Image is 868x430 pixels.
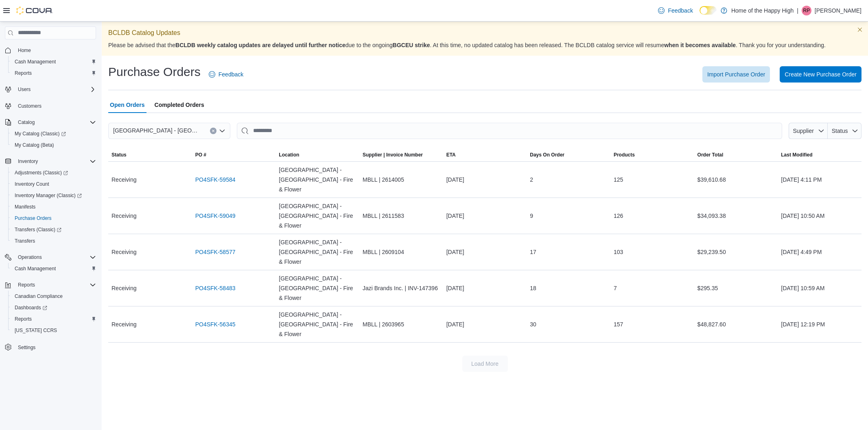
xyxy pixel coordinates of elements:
a: My Catalog (Classic) [11,129,69,139]
h1: Purchase Orders [108,64,201,80]
span: Inventory Manager (Classic) [11,191,96,200]
button: Cash Management [8,263,99,274]
div: Rachel Power [802,6,811,15]
span: Inventory Count [11,179,96,189]
div: [DATE] 4:11 PM [778,172,861,188]
span: Purchase Orders [11,213,96,223]
button: Canadian Compliance [8,291,99,302]
button: Days On Order [527,148,610,161]
button: Reports [15,280,38,290]
span: Receiving [112,211,136,221]
span: [GEOGRAPHIC_DATA] - [GEOGRAPHIC_DATA] - Fire & Flower [279,274,356,303]
div: [DATE] 12:19 PM [778,316,861,332]
span: Settings [18,344,35,351]
span: Feedback [668,7,693,15]
input: This is a search bar. After typing your query, hit enter to filter the results lower in the page. [237,123,782,139]
button: Last Modified [778,148,861,161]
p: Please be advised that the due to the ongoing . At this time, no updated catalog has been release... [108,41,861,49]
span: 9 [530,211,533,221]
button: Import Purchase Order [702,66,770,83]
button: Status [108,148,192,161]
span: Reports [18,282,35,288]
button: Inventory [15,156,41,166]
span: Dark Mode [700,15,700,15]
span: Inventory Count [15,181,49,187]
span: 30 [530,319,536,329]
span: Order Total [697,152,724,158]
span: [GEOGRAPHIC_DATA] - [GEOGRAPHIC_DATA] - Fire & Flower [279,201,356,230]
div: $34,093.38 [694,208,778,224]
button: Clear input [210,128,216,134]
div: [DATE] [443,244,527,260]
button: ETA [443,148,527,161]
button: Cash Management [8,56,99,67]
a: Cash Management [11,57,59,67]
span: Load More [471,360,498,368]
a: Transfers (Classic) [11,225,65,235]
a: [US_STATE] CCRS [11,326,60,335]
strong: BGCEU strike [393,42,430,48]
span: ETA [446,152,456,158]
button: Inventory Count [8,178,99,190]
div: [DATE] [443,208,527,224]
span: Inventory [15,156,96,166]
button: Manifests [8,201,99,213]
button: Home [2,44,99,56]
button: Open list of options [219,128,225,134]
a: Transfers (Classic) [8,224,99,235]
button: Users [15,85,34,94]
span: Transfers [11,236,96,246]
span: Create New Purchase Order [785,70,857,78]
span: Home [15,45,96,55]
button: Operations [2,252,99,263]
a: My Catalog (Beta) [11,140,57,150]
span: Location [279,152,299,158]
span: [GEOGRAPHIC_DATA] - [GEOGRAPHIC_DATA] - Fire & Flower [279,237,356,267]
span: Manifests [11,202,96,212]
div: $29,239.50 [694,244,778,260]
a: Canadian Compliance [11,291,66,301]
span: Receiving [112,175,136,185]
span: Reports [15,70,32,76]
span: Washington CCRS [11,326,96,335]
nav: Complex example [5,41,96,374]
a: Purchase Orders [11,213,55,223]
button: Operations [15,252,45,262]
span: Canadian Compliance [15,293,63,300]
button: PO # [192,148,276,161]
span: Transfers [15,238,35,244]
span: My Catalog (Classic) [15,130,66,137]
span: Cash Management [15,265,56,272]
div: [DATE] 10:59 AM [778,280,861,296]
span: 7 [614,283,617,293]
button: Order Total [694,148,778,161]
span: Adjustments (Classic) [11,168,96,178]
strong: BCLDB weekly catalog updates are delayed until further notice [175,42,345,48]
a: Manifests [11,202,39,212]
p: Home of the Happy High [731,6,794,15]
span: Customers [15,101,96,111]
span: Transfers (Classic) [11,225,96,235]
span: Import Purchase Order [707,70,765,78]
span: Supplier | Invoice Number [363,152,423,158]
span: 103 [614,247,623,257]
span: Days On Order [530,152,564,158]
a: Home [15,46,34,55]
span: Cash Management [11,57,96,67]
button: Users [2,84,99,95]
span: Inventory [18,158,38,165]
div: $39,610.68 [694,172,778,188]
span: PO # [195,152,206,158]
a: PO4SFK-59049 [195,211,236,221]
span: [US_STATE] CCRS [15,327,57,334]
div: $48,827.60 [694,316,778,332]
a: Feedback [206,66,247,83]
a: Inventory Count [11,179,52,189]
span: Products [614,152,635,158]
button: Dismiss this callout [855,25,865,35]
button: My Catalog (Beta) [8,139,99,151]
a: Feedback [655,2,696,19]
span: Receiving [112,247,136,257]
span: My Catalog (Beta) [15,142,54,148]
button: Reports [8,67,99,79]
